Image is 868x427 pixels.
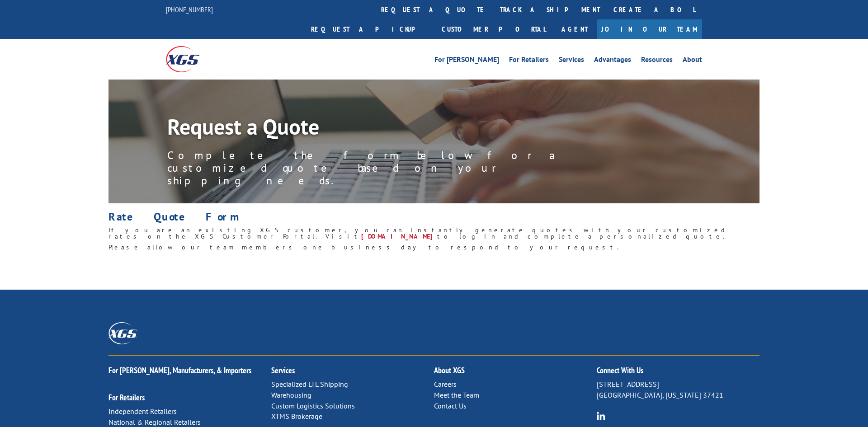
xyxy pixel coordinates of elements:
a: Advantages [594,56,631,66]
a: Join Our Team [597,19,702,39]
a: Independent Retailers [108,407,177,416]
a: [DOMAIN_NAME] [361,232,437,240]
a: Customer Portal [435,19,552,39]
a: National & Regional Retailers [108,418,201,427]
a: For Retailers [509,56,549,66]
a: Custom Logistics Solutions [271,401,355,410]
a: Specialized LTL Shipping [271,380,348,389]
span: to log in and complete a personalized quote. [437,232,727,240]
a: Warehousing [271,390,311,399]
img: XGS_Logos_ALL_2024_All_White [108,322,137,344]
a: Services [271,365,295,375]
a: Services [559,56,584,66]
a: About [683,56,702,66]
h2: Connect With Us [597,366,759,379]
a: Request a pickup [304,19,435,39]
a: [PHONE_NUMBER] [166,5,213,14]
a: Careers [434,380,457,389]
p: Complete the form below for a customized quote based on your shipping needs. [167,149,574,187]
p: [STREET_ADDRESS] [GEOGRAPHIC_DATA], [US_STATE] 37421 [597,379,759,401]
a: For [PERSON_NAME] [434,56,499,66]
a: Meet the Team [434,390,479,399]
img: group-6 [597,412,605,420]
a: For [PERSON_NAME], Manufacturers, & Importers [108,365,251,375]
a: About XGS [434,365,465,375]
a: For Retailers [108,392,145,403]
span: If you are an existing XGS customer, you can instantly generate quotes with your customized rates... [108,226,728,240]
a: Contact Us [434,401,467,410]
h1: Rate Quote Form [108,211,759,227]
h6: Please allow our team members one business day to respond to your request. [108,244,759,255]
a: XTMS Brokerage [271,412,322,421]
a: Agent [552,19,597,39]
h1: Request a Quote [167,116,574,142]
a: Resources [641,56,673,66]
